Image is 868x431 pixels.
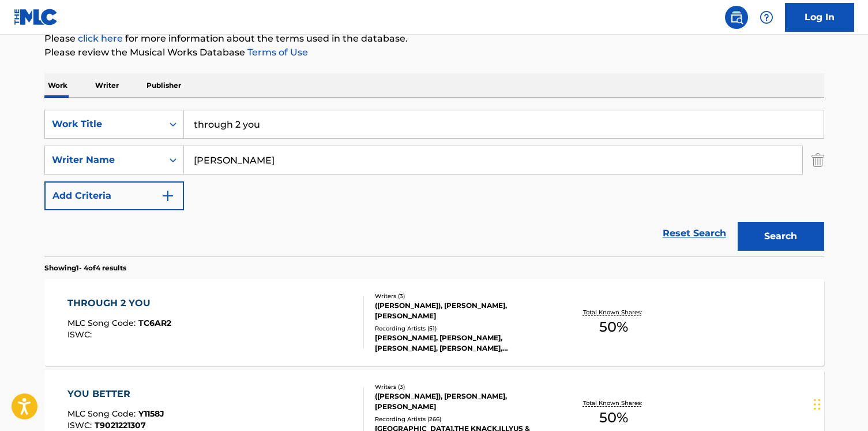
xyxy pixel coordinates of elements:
[44,279,824,366] a: THROUGH 2 YOUMLC Song Code:TC6AR2ISWC:Writers (3)([PERSON_NAME]), [PERSON_NAME], [PERSON_NAME]Rec...
[245,47,308,58] a: Terms of Use
[811,146,824,174] img: Delete Criterion
[810,376,868,431] iframe: Chat Widget
[52,153,156,167] div: Writer Name
[730,10,743,24] img: search
[738,222,824,251] button: Search
[375,333,549,354] div: [PERSON_NAME], [PERSON_NAME], [PERSON_NAME], [PERSON_NAME], [PERSON_NAME]
[375,391,549,412] div: ([PERSON_NAME]), [PERSON_NAME], [PERSON_NAME]
[657,221,732,246] a: Reset Search
[375,415,549,423] div: Recording Artists ( 266 )
[599,407,628,428] span: 50 %
[67,420,95,430] span: ISWC :
[67,408,138,419] span: MLC Song Code :
[67,296,171,310] div: THROUGH 2 YOU
[44,181,184,210] button: Add Criteria
[785,3,854,32] a: Log In
[14,9,58,25] img: MLC Logo
[375,300,549,321] div: ([PERSON_NAME]), [PERSON_NAME], [PERSON_NAME]
[78,33,123,44] a: click here
[375,324,549,333] div: Recording Artists ( 51 )
[725,6,748,29] a: Public Search
[583,308,645,317] p: Total Known Shares:
[755,6,778,29] div: Help
[599,317,628,337] span: 50 %
[67,318,138,328] span: MLC Song Code :
[138,318,171,328] span: TC6AR2
[583,399,645,407] p: Total Known Shares:
[44,32,824,46] p: Please for more information about the terms used in the database.
[138,408,164,419] span: Y1158J
[760,10,773,24] img: help
[52,117,156,131] div: Work Title
[67,387,164,401] div: YOU BETTER
[161,189,175,203] img: 9d2ae6d4665cec9f34b9.svg
[92,73,122,98] p: Writer
[44,110,824,257] form: Search Form
[143,73,185,98] p: Publisher
[814,387,821,422] div: Drag
[67,329,95,340] span: ISWC :
[375,292,549,300] div: Writers ( 3 )
[44,73,71,98] p: Work
[375,382,549,391] div: Writers ( 3 )
[44,263,126,273] p: Showing 1 - 4 of 4 results
[44,46,824,60] p: Please review the Musical Works Database
[95,420,146,430] span: T9021221307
